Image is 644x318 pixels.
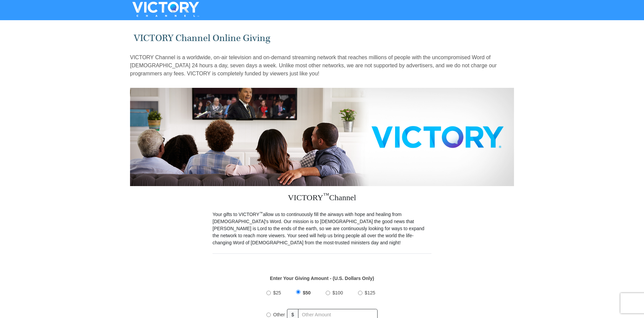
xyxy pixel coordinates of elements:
[323,192,329,199] sup: ™
[130,54,514,78] p: VICTORY Channel is a worldwide, on-air television and on-demand streaming network that reaches mi...
[273,312,285,317] span: Other
[270,276,374,281] strong: Enter Your Giving Amount - (U.S. Dollars Only)
[365,290,375,295] span: $125
[273,290,281,295] span: $25
[213,211,431,246] p: Your gifts to VICTORY allow us to continuously fill the airways with hope and healing from [DEMOG...
[213,186,431,211] h3: VICTORY Channel
[332,290,343,295] span: $100
[259,211,263,215] sup: ™
[134,33,511,44] h1: VICTORY Channel Online Giving
[303,290,311,295] span: $50
[124,2,208,17] img: VICTORYTHON - VICTORY Channel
